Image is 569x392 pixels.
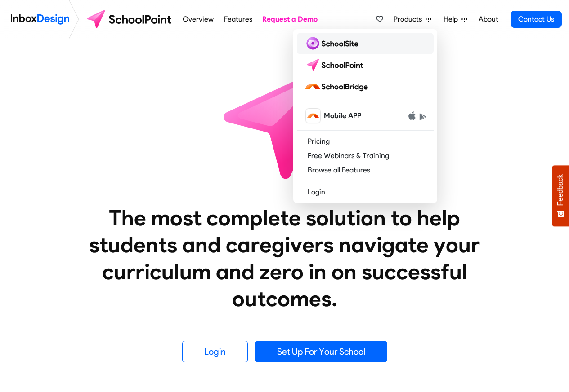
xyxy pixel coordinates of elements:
a: Login [182,341,248,362]
a: Products [390,10,435,28]
a: Help [440,10,471,28]
a: Overview [180,10,216,28]
a: Set Up For Your School [255,341,387,362]
span: Feedback [556,174,565,206]
a: schoolbridge icon Mobile APP [297,105,434,127]
a: Free Webinars & Training [297,149,434,163]
button: Feedback - Show survey [552,165,569,226]
img: schoolbridge icon [306,109,320,123]
img: schoolsite logo [304,36,362,51]
div: Products [293,29,437,203]
a: Browse all Features [297,163,434,177]
a: Request a Demo [260,10,320,28]
img: schoolbridge logo [304,79,372,94]
span: Products [394,14,426,25]
a: Login [297,185,434,199]
span: Help [444,14,461,25]
a: About [476,10,501,28]
heading: The most complete solution to help students and caregivers navigate your curriculum and zero in o... [71,204,498,312]
img: schoolpoint logo [304,58,367,72]
a: Contact Us [511,11,562,28]
img: schoolpoint logo [83,9,178,30]
a: Features [221,10,255,28]
span: Mobile APP [324,110,361,121]
a: Pricing [297,134,434,149]
img: icon_schoolpoint.svg [204,39,366,201]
